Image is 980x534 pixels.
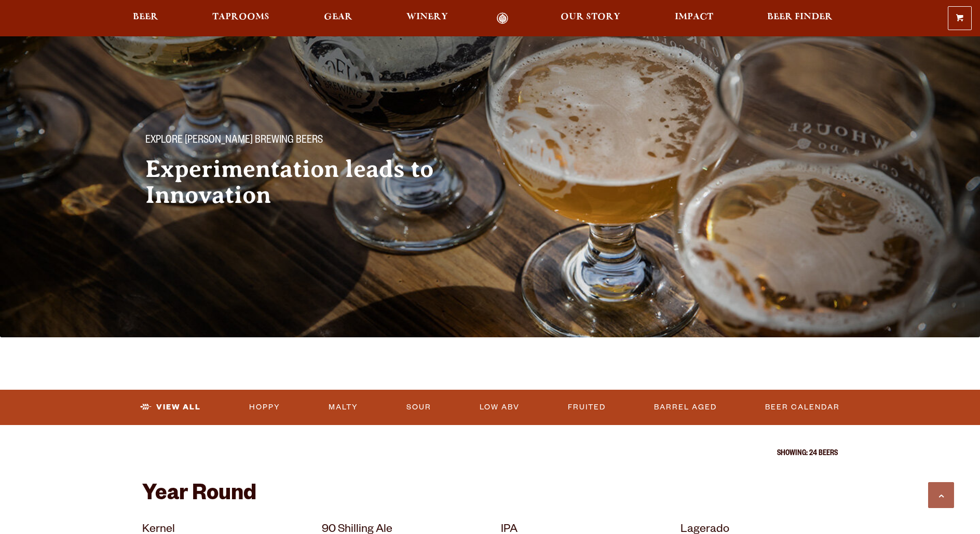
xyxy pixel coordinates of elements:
[928,482,954,508] a: Scroll to top
[650,395,721,419] a: Barrel Aged
[761,395,844,419] a: Beer Calendar
[400,12,455,24] a: Winery
[142,483,838,508] h2: Year Round
[317,12,359,24] a: Gear
[142,450,838,458] p: Showing: 24 Beers
[564,395,610,419] a: Fruited
[475,395,524,419] a: Low ABV
[136,395,205,419] a: View All
[767,13,833,21] span: Beer Finder
[554,12,627,24] a: Our Story
[126,12,165,24] a: Beer
[145,156,469,208] h2: Experimentation leads to Innovation
[402,395,435,419] a: Sour
[206,12,276,24] a: Taprooms
[675,13,713,21] span: Impact
[324,13,352,21] span: Gear
[145,134,323,148] span: Explore [PERSON_NAME] Brewing Beers
[668,12,720,24] a: Impact
[133,13,158,21] span: Beer
[212,13,269,21] span: Taprooms
[324,395,362,419] a: Malty
[245,395,284,419] a: Hoppy
[561,13,620,21] span: Our Story
[760,12,839,24] a: Beer Finder
[406,13,448,21] span: Winery
[483,12,522,24] a: Odell Home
